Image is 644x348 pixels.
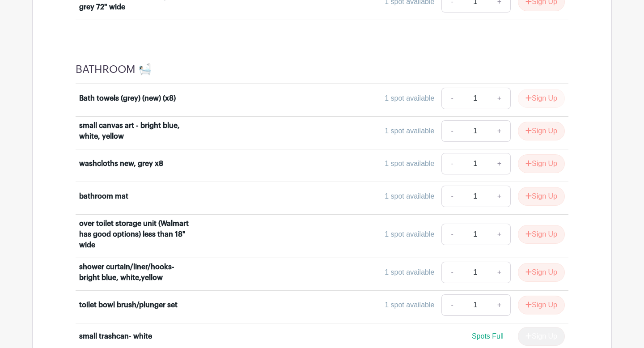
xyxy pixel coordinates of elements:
[79,300,178,310] div: toilet bowl brush/plunger set
[488,186,511,207] a: +
[441,153,462,174] a: -
[79,191,128,202] div: bathroom mat
[472,332,504,340] span: Spots Full
[385,300,434,310] div: 1 spot available
[79,262,190,283] div: shower curtain/liner/hooks- bright blue, white,yellow
[79,331,152,342] div: small trashcan- white
[79,93,176,104] div: Bath towels (grey) (new) (x8)
[488,153,511,174] a: +
[76,63,152,76] h4: BATHROOM 🛀🏻
[385,158,434,169] div: 1 spot available
[441,262,462,283] a: -
[441,224,462,245] a: -
[441,88,462,109] a: -
[79,120,190,142] div: small canvas art - bright blue, white, yellow
[385,191,434,202] div: 1 spot available
[518,154,565,173] button: Sign Up
[488,294,511,316] a: +
[518,225,565,244] button: Sign Up
[488,224,511,245] a: +
[518,263,565,282] button: Sign Up
[385,267,434,278] div: 1 spot available
[441,186,462,207] a: -
[79,158,163,169] div: washcloths new, grey x8
[488,262,511,283] a: +
[385,229,434,240] div: 1 spot available
[385,126,434,136] div: 1 spot available
[441,294,462,316] a: -
[518,122,565,140] button: Sign Up
[488,120,511,142] a: +
[441,120,462,142] a: -
[385,93,434,104] div: 1 spot available
[518,89,565,108] button: Sign Up
[518,187,565,206] button: Sign Up
[518,296,565,314] button: Sign Up
[488,88,511,109] a: +
[79,218,190,250] div: over toilet storage unit (Walmart has good options) less than 18" wide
